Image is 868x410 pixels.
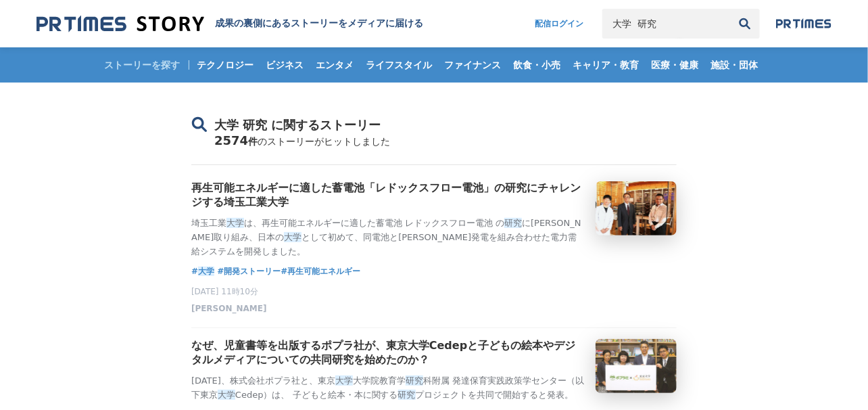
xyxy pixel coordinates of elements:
[335,375,353,386] em: 大学
[406,375,423,386] em: 研究
[361,59,438,71] span: ライフスタイル
[37,15,423,33] a: 成果の裏側にあるストーリーをメディアに届ける 成果の裏側にあるストーリーをメディアに届ける
[504,218,522,228] em: 研究
[439,59,507,71] span: ファイナンス
[284,232,302,242] em: 大学
[730,9,760,39] button: 検索
[646,59,704,71] span: 医療・健康
[706,59,764,71] span: 施設・団体
[191,265,217,278] span: #
[198,267,214,276] em: 大学
[508,59,566,71] span: 飲食・小売
[311,47,360,83] a: エンタメ
[706,47,764,83] a: 施設・団体
[439,47,507,83] a: ファイナンス
[258,136,390,147] span: のストーリーがヒットしました
[191,339,677,403] a: なぜ、児童書等を出版するポプラ社が、東京大学Cedepと子どもの絵本やデジタルメディアについての共同研究を始めたのか？[DATE]、株式会社ポプラ社と、東京大学大学院教育学研究科附属 発達保育実...
[192,47,260,83] a: テクノロジー
[398,390,416,400] em: 研究
[281,265,360,278] a: #再生可能エネルギー
[191,133,677,165] div: 2574
[191,303,267,315] span: [PERSON_NAME]
[191,307,267,317] a: [PERSON_NAME]
[191,374,585,403] p: [DATE]、株式会社ポプラ社と、東京 大学院教育学 科附属 発達保育実践政策学センター（以下東京 Cedep）は、 子どもと絵本・本に関する プロジェクトを共同で開始すると発表。
[602,9,730,39] input: キーワードで検索
[217,265,281,278] a: #開発ストーリー
[37,15,204,33] img: 成果の裏側にあるストーリーをメディアに届ける
[191,265,217,278] a: #大学
[191,181,677,258] a: 再生可能エネルギーに適した蓄電池「レドックスフロー電池」の研究にチャレンジする埼玉工業大学埼玉工業大学は、再生可能エネルギーに適した蓄電池 レドックスフロー電池 の研究に[PERSON_NAME...
[568,47,645,83] a: キャリア・教育
[361,47,438,83] a: ライフスタイル
[218,390,235,400] em: 大学
[261,59,310,71] span: ビジネス
[261,47,310,83] a: ビジネス
[192,59,260,71] span: テクノロジー
[776,18,831,29] img: prtimes
[508,47,566,83] a: 飲食・小売
[248,136,258,147] span: 件
[191,217,585,258] p: 埼玉工業 は、再生可能エネルギーに適した蓄電池 レドックスフロー電池 の に[PERSON_NAME]取り組み、日本の として初めて、同電池と[PERSON_NAME]発電を組み合わせた電力需給...
[521,9,597,39] a: 配信ログイン
[215,18,423,30] h1: 成果の裏側にあるストーリーをメディアに届ける
[646,47,704,83] a: 医療・健康
[214,118,381,132] span: 大学 研究 に関するストーリー
[568,59,645,71] span: キャリア・教育
[311,59,360,71] span: エンタメ
[191,339,585,367] h3: なぜ、児童書等を出版するポプラ社が、東京大学Cedepと子どもの絵本やデジタルメディアについての共同研究を始めたのか？
[191,286,677,298] p: [DATE] 11時10分
[191,181,585,210] h3: 再生可能エネルギーに適した蓄電池「レドックスフロー電池」の研究にチャレンジする埼玉工業大学
[226,218,244,228] em: 大学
